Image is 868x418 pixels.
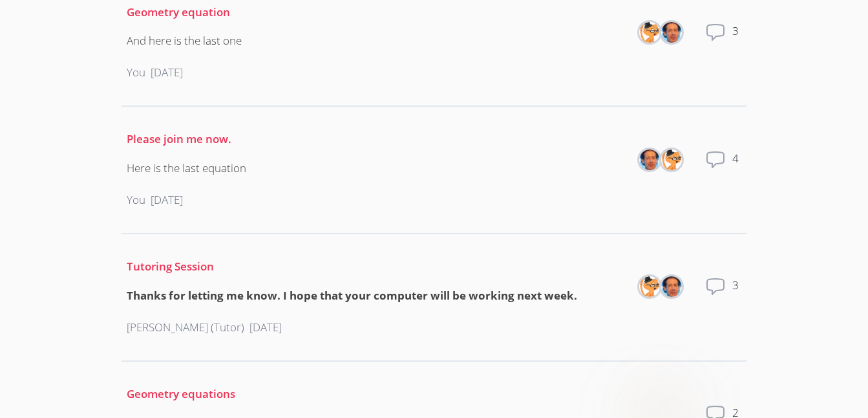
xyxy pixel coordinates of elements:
[127,386,235,401] a: Geometry equations
[151,191,183,210] p: [DATE]
[127,63,145,82] p: You
[661,149,682,170] img: Nya Avery
[732,276,741,318] dd: 3
[249,318,282,337] p: [DATE]
[127,287,577,305] div: Thanks for letting me know. I hope that your computer will be working next week.
[127,191,145,210] p: You
[732,22,741,63] dd: 3
[127,318,244,337] p: [PERSON_NAME] (Tutor)
[639,22,660,43] img: Nya Avery
[639,276,660,297] img: Nya Avery
[127,159,246,178] div: Here is the last equation
[661,276,682,297] img: Bill Warnock
[127,131,231,146] a: Please join me now.
[661,22,682,43] img: Bill Warnock
[732,149,741,191] dd: 4
[639,149,660,170] img: Bill Warnock
[127,5,230,19] a: Geometry equation
[127,259,214,274] a: Tutoring Session
[151,63,183,82] p: [DATE]
[127,32,242,50] div: And here is the last one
